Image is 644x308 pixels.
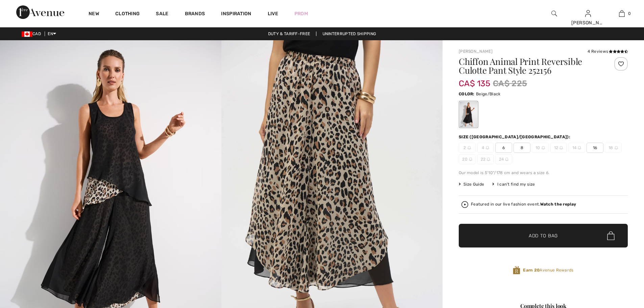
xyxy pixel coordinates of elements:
[532,143,549,153] span: 10
[471,202,576,207] div: Featured in our live fashion event.
[487,158,490,161] img: ring-m.svg
[551,9,557,18] img: search the website
[22,31,44,36] span: CAD
[459,57,600,75] h1: Chiffon Animal Print Reversible Culotte Pant Style 252156
[505,158,508,161] img: ring-m.svg
[542,146,545,149] img: ring-m.svg
[459,181,484,187] span: Size Guide
[605,143,622,153] span: 18
[529,232,558,239] span: Add to Bag
[495,143,512,153] span: 6
[468,146,471,149] img: ring-m.svg
[221,11,251,18] span: Inspiration
[268,10,278,17] a: Live
[523,267,573,273] span: Avenue Rewards
[615,146,618,149] img: ring-m.svg
[156,11,168,18] a: Sale
[459,143,476,153] span: 2
[459,134,572,140] div: Size ([GEOGRAPHIC_DATA]/[GEOGRAPHIC_DATA]):
[495,154,512,164] span: 24
[619,9,625,18] img: My Bag
[459,154,476,164] span: 20
[460,102,477,127] div: Beige/Black
[587,143,603,153] span: 16
[477,143,494,153] span: 4
[492,181,535,187] div: I can't find my size
[477,154,494,164] span: 22
[48,31,56,36] span: EN
[16,5,64,19] img: 1ère Avenue
[476,92,500,96] span: Beige/Black
[459,170,628,176] div: Our model is 5'10"/178 cm and wears a size 6.
[89,11,99,18] a: New
[540,202,576,207] strong: Watch the replay
[513,266,520,275] img: Avenue Rewards
[22,31,32,37] img: Canadian Dollar
[559,146,563,149] img: ring-m.svg
[523,268,540,273] strong: Earn 20
[461,201,468,208] img: Watch the replay
[459,49,493,54] a: [PERSON_NAME]
[605,9,638,18] a: 0
[185,11,205,18] a: Brands
[585,10,591,17] a: Sign In
[588,48,628,54] div: 4 Reviews
[469,158,472,161] img: ring-m.svg
[493,77,527,90] span: CA$ 225
[578,146,581,149] img: ring-m.svg
[115,11,140,18] a: Clothing
[459,224,628,247] button: Add to Bag
[568,143,585,153] span: 14
[514,143,530,153] span: 8
[607,231,615,240] img: Bag.svg
[585,9,591,18] img: My Info
[571,19,604,26] div: [PERSON_NAME]
[628,10,631,17] span: 0
[486,146,489,149] img: ring-m.svg
[459,92,475,96] span: Color:
[550,143,567,153] span: 12
[459,72,490,88] span: CA$ 135
[294,10,308,17] a: Prom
